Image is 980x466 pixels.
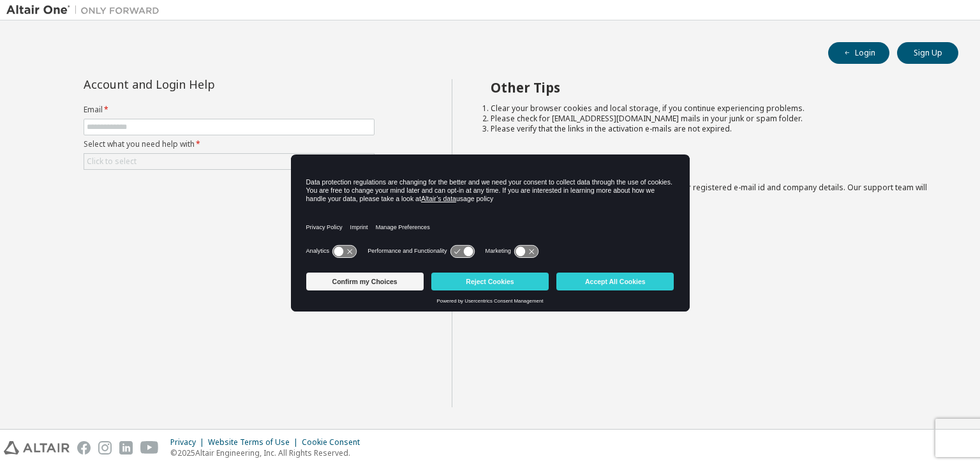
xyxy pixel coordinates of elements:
label: Email [84,105,375,115]
span: with a brief description of the problem, your registered e-mail id and company details. Our suppo... [491,182,927,203]
div: Click to select [87,156,137,167]
div: Privacy [170,437,208,447]
label: Select what you need help with [84,139,375,149]
p: © 2025 Altair Engineering, Inc. All Rights Reserved. [170,447,367,458]
div: Cookie Consent [302,437,367,447]
li: Clear your browser cookies and local storage, if you continue experiencing problems. [491,103,936,114]
div: Account and Login Help [84,79,316,89]
img: Altair One [6,4,166,17]
h2: Not sure how to login? [491,158,936,175]
img: facebook.svg [77,441,91,455]
img: altair_logo.svg [4,441,70,455]
li: Please check for [EMAIL_ADDRESS][DOMAIN_NAME] mails in your junk or spam folder. [491,114,936,124]
img: instagram.svg [98,441,112,455]
div: Website Terms of Use [208,437,302,447]
button: Login [828,42,889,64]
div: Click to select [84,154,374,169]
li: Please verify that the links in the activation e-mails are not expired. [491,124,936,134]
h2: Other Tips [491,79,936,96]
img: youtube.svg [140,441,159,455]
button: Sign Up [897,42,958,64]
img: linkedin.svg [119,441,133,455]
